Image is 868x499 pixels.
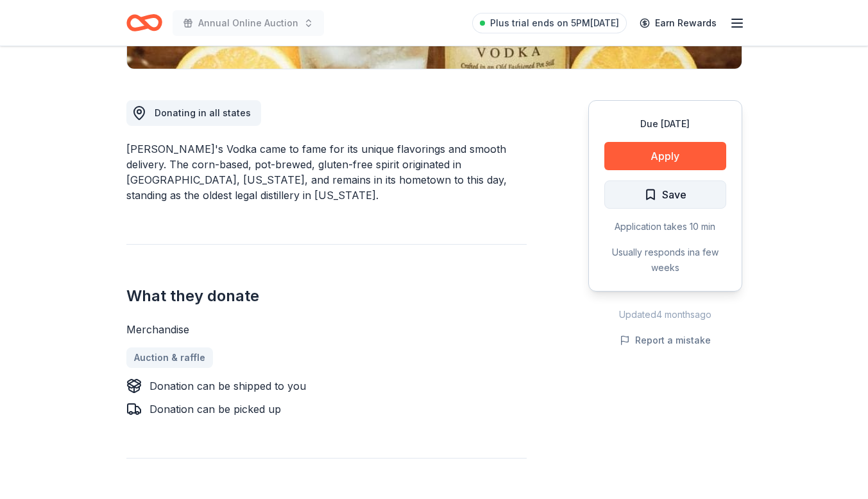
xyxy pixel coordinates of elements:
span: Plus trial ends on 5PM[DATE] [490,15,619,31]
a: Plus trial ends on 5PM[DATE] [472,13,627,33]
a: Home [126,8,162,38]
a: Auction & raffle [126,347,213,368]
button: Report a mistake [620,333,711,348]
div: [PERSON_NAME]'s Vodka came to fame for its unique flavorings and smooth delivery. The corn-based,... [126,141,527,203]
div: Application takes 10 min [604,219,726,234]
div: Donation can be picked up [149,401,281,417]
button: Save [604,180,726,209]
span: Annual Online Auction [198,15,298,31]
button: Apply [604,142,726,170]
h2: What they donate [126,286,527,306]
div: Due [DATE] [604,116,726,132]
span: Donating in all states [155,107,251,118]
span: Save [662,186,686,203]
div: Donation can be shipped to you [149,378,306,394]
div: Merchandise [126,322,527,337]
button: Annual Online Auction [173,10,324,36]
a: Earn Rewards [632,12,724,35]
div: Updated 4 months ago [588,307,742,322]
div: Usually responds in a few weeks [604,245,726,276]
